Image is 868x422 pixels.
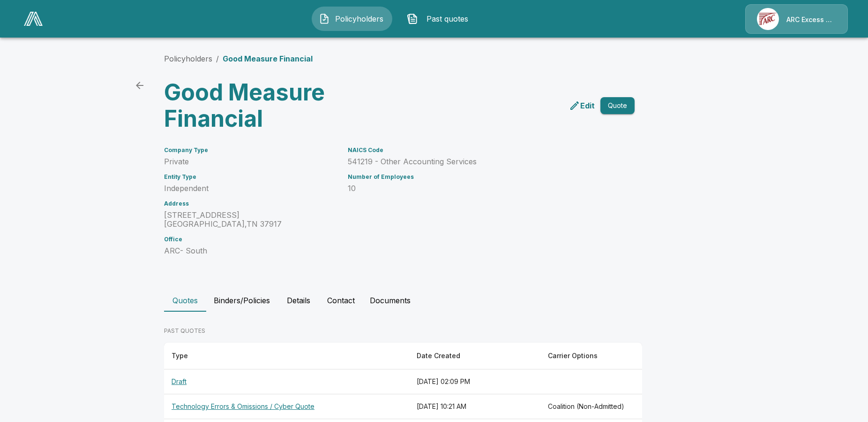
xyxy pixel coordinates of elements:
p: 10 [348,184,612,193]
p: Good Measure Financial [223,53,313,64]
span: Past quotes [422,13,473,24]
p: Edit [580,100,595,111]
li: / [216,53,219,64]
button: Quotes [164,289,206,312]
p: ARC Excess & Surplus [786,15,836,24]
h6: Entity Type [164,174,337,180]
p: Private [164,157,337,166]
div: policyholder tabs [164,289,704,312]
th: Carrier Options [540,343,642,369]
p: Independent [164,184,337,193]
img: Policyholders Icon [319,13,330,24]
h3: Good Measure Financial [164,79,396,132]
th: Type [164,343,409,369]
p: 541219 - Other Accounting Services [348,157,612,166]
a: Agency IconARC Excess & Surplus [745,4,848,34]
a: Policyholders [164,54,212,63]
button: Quote [600,97,635,115]
img: Past quotes Icon [407,13,418,24]
h6: Company Type [164,147,337,153]
a: edit [567,98,597,113]
button: Details [277,289,320,312]
th: Coalition (Non-Admitted) [540,394,642,419]
h6: NAICS Code [348,147,612,153]
p: ARC- South [164,246,337,255]
span: Policyholders [334,13,385,24]
button: Past quotes IconPast quotes [400,7,480,31]
img: AA Logo [24,12,43,26]
button: Documents [362,289,418,312]
nav: breadcrumb [164,53,313,64]
th: [DATE] 02:09 PM [409,369,540,394]
th: Technology Errors & Omissions / Cyber Quote [164,394,409,419]
img: Agency Icon [757,8,779,30]
th: [DATE] 10:21 AM [409,394,540,419]
th: Date Created [409,343,540,369]
button: Policyholders IconPolicyholders [312,7,392,31]
h6: Address [164,200,337,207]
h6: Office [164,236,337,243]
p: [STREET_ADDRESS] [GEOGRAPHIC_DATA] , TN 37917 [164,211,337,229]
button: Contact [320,289,362,312]
button: Binders/Policies [206,289,277,312]
p: PAST QUOTES [164,327,642,335]
h6: Number of Employees [348,174,612,180]
th: Draft [164,369,409,394]
a: back [130,76,149,95]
